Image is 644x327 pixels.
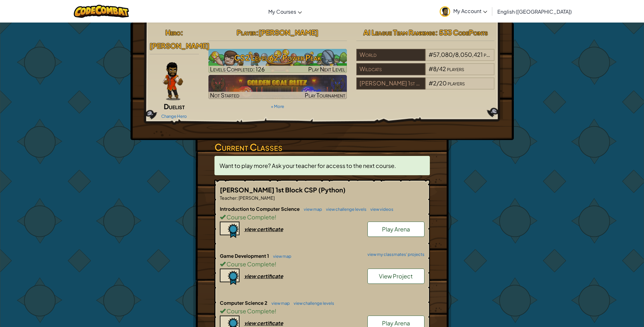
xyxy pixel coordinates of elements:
[220,226,283,232] a: view certificate
[439,65,446,72] span: 42
[382,225,410,233] span: Play Arena
[226,307,275,315] span: Course Complete
[220,162,396,169] span: Want to play more? Ask your teacher for access to the next course.
[447,65,464,72] span: players
[433,51,453,58] span: 57,080
[433,79,437,87] span: 2
[356,49,425,61] div: World
[220,273,283,279] a: view certificate
[265,3,305,20] a: My Courses
[226,213,275,221] span: Course Complete
[379,272,413,280] span: View Project
[429,79,433,87] span: #
[364,252,424,257] a: view my classmates' projects
[318,186,346,194] span: (Python)
[323,207,367,212] a: view challenge levels
[258,28,318,37] span: [PERSON_NAME]
[220,320,283,326] a: view certificate
[268,8,296,15] span: My Courses
[220,222,239,238] img: certificate-icon.png
[74,5,129,18] img: CodeCombat logo
[150,41,209,50] span: [PERSON_NAME]
[244,226,283,232] div: view certificate
[356,77,425,90] div: [PERSON_NAME] 1st Block CSP
[363,28,435,37] span: AI League Team Rankings
[382,319,410,327] span: Play Arena
[439,79,447,87] span: 20
[161,114,187,119] a: Change Hero
[484,51,501,58] span: players
[208,75,347,99] img: Golden Goal
[237,195,238,201] span: :
[220,253,270,259] span: Game Development 1
[275,260,276,268] span: !
[244,273,283,279] div: view certificate
[164,102,185,111] span: Duelist
[238,195,275,201] span: [PERSON_NAME]
[237,28,256,37] span: Player
[356,55,495,62] a: World#57,080/8,050,421players
[301,207,322,212] a: view map
[214,140,430,154] h3: Current Classes
[497,8,572,15] span: English ([GEOGRAPHIC_DATA])
[163,62,183,100] img: duelist-pose.png
[208,49,347,73] img: CS2 Level 62: Power Peak
[270,254,291,259] a: view map
[305,91,345,99] span: Play Tournament
[437,65,439,72] span: /
[208,50,347,65] h3: CS2 Level 62: Power Peak
[220,206,301,212] span: Introduction to Computer Science
[275,307,276,315] span: !
[181,28,183,37] span: :
[165,28,181,37] span: Hero
[275,213,276,221] span: !
[256,28,258,37] span: :
[308,65,345,73] span: Play Next Level
[437,79,439,87] span: /
[453,8,487,14] span: My Account
[356,83,495,91] a: [PERSON_NAME] 1st Block CSP#2/20players
[208,49,347,73] a: Play Next Level
[244,320,283,326] div: view certificate
[356,69,495,77] a: Wildcats#8/42players
[429,51,433,58] span: #
[210,91,239,99] span: Not Started
[429,65,433,72] span: #
[220,195,237,201] span: Teacher
[220,300,268,306] span: Computer Science 2
[367,207,393,212] a: view videos
[268,301,290,306] a: view map
[455,51,483,58] span: 8,050,421
[220,269,239,285] img: certificate-icon.png
[448,79,465,87] span: players
[210,65,265,73] span: Levels Completed: 126
[437,1,490,21] a: My Account
[435,28,488,37] span: : 533 CodePoints
[453,51,455,58] span: /
[290,301,334,306] a: view challenge levels
[271,104,284,109] a: + More
[220,186,318,194] span: [PERSON_NAME] 1st Block CSP
[440,6,450,17] img: avatar
[433,65,437,72] span: 8
[208,75,347,99] a: Not StartedPlay Tournament
[356,63,425,75] div: Wildcats
[226,260,275,268] span: Course Complete
[494,3,575,20] a: English ([GEOGRAPHIC_DATA])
